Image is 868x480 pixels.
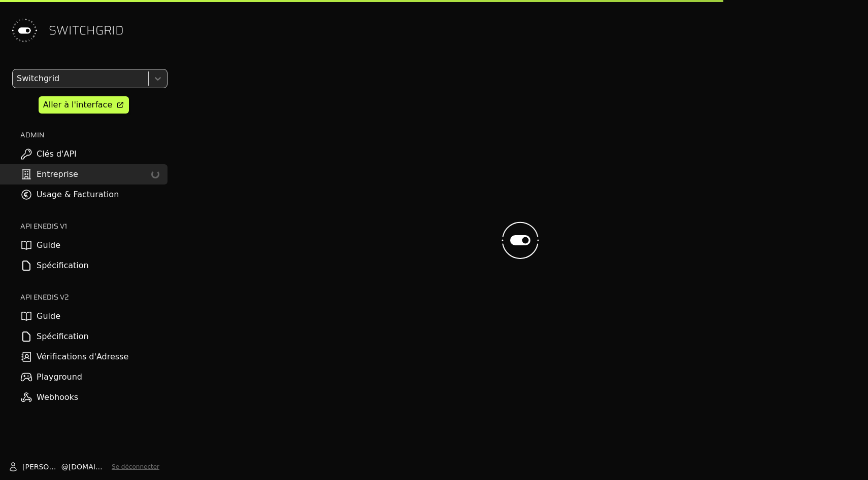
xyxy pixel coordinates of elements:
span: [DOMAIN_NAME] [69,462,108,472]
button: Se déconnecter [112,463,159,471]
h2: ADMIN [20,130,168,140]
div: loading [150,169,161,180]
h2: API ENEDIS v2 [20,292,168,302]
div: Aller à l'interface [43,99,112,111]
h2: API ENEDIS v1 [20,221,168,231]
span: @ [61,462,69,472]
a: Aller à l'interface [39,96,129,114]
img: Switchgrid Logo [8,14,41,47]
span: SWITCHGRID [49,22,124,39]
span: [PERSON_NAME] [22,462,61,472]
